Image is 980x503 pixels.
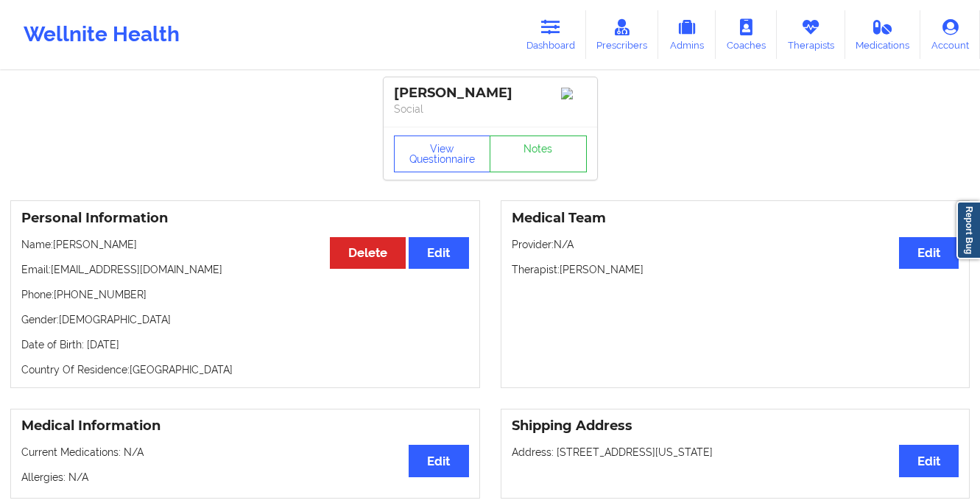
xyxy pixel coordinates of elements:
p: Social [394,102,587,116]
h3: Shipping Address [512,418,959,435]
button: Edit [409,445,468,476]
a: Account [920,10,980,59]
a: Coaches [716,10,777,59]
button: Edit [899,237,959,269]
h3: Personal Information [21,210,469,227]
p: Phone: [PHONE_NUMBER] [21,287,469,302]
a: Notes [490,136,587,172]
p: Current Medications: N/A [21,445,469,460]
p: Date of Birth: [DATE] [21,337,469,352]
p: Address: [STREET_ADDRESS][US_STATE] [512,445,959,460]
a: Therapists [777,10,845,59]
button: View Questionnaire [394,136,491,172]
p: Allergies: N/A [21,470,469,485]
p: Therapist: [PERSON_NAME] [512,262,959,277]
p: Provider: N/A [512,237,959,252]
p: Name: [PERSON_NAME] [21,237,469,252]
a: Admins [658,10,716,59]
h3: Medical Team [512,210,959,227]
p: Gender: [DEMOGRAPHIC_DATA] [21,312,469,327]
a: Report Bug [956,201,980,259]
img: Image%2Fplaceholer-image.png [561,88,587,99]
button: Delete [330,237,406,269]
p: Country Of Residence: [GEOGRAPHIC_DATA] [21,362,469,377]
div: [PERSON_NAME] [394,85,587,102]
a: Medications [845,10,921,59]
p: Email: [EMAIL_ADDRESS][DOMAIN_NAME] [21,262,469,277]
a: Dashboard [515,10,586,59]
button: Edit [409,237,468,269]
button: Edit [899,445,959,476]
h3: Medical Information [21,418,469,435]
a: Prescribers [586,10,659,59]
